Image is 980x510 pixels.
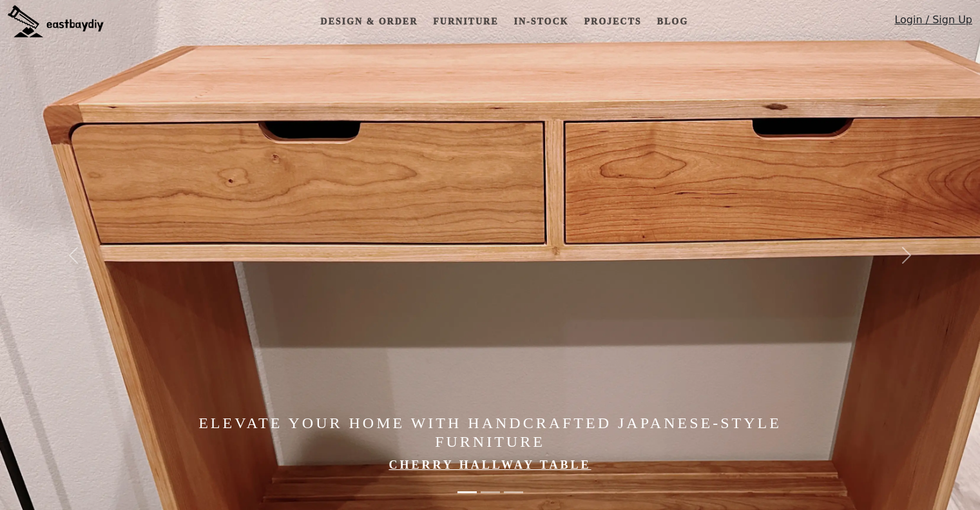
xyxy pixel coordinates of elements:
a: Furniture [428,10,503,34]
button: Elevate Your Home with Handcrafted Japanese-Style Furniture [457,485,477,500]
button: Made in the Bay Area [481,485,500,500]
img: eastbaydiy [8,5,104,37]
button: Made in the Bay Area [504,485,523,500]
a: Projects [579,10,646,34]
a: In-stock [508,10,573,34]
a: Blog [652,10,693,34]
h4: Elevate Your Home with Handcrafted Japanese-Style Furniture [147,414,833,451]
a: Cherry Hallway Table [389,458,591,471]
a: Design & Order [315,10,423,34]
a: Login / Sign Up [894,12,972,34]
